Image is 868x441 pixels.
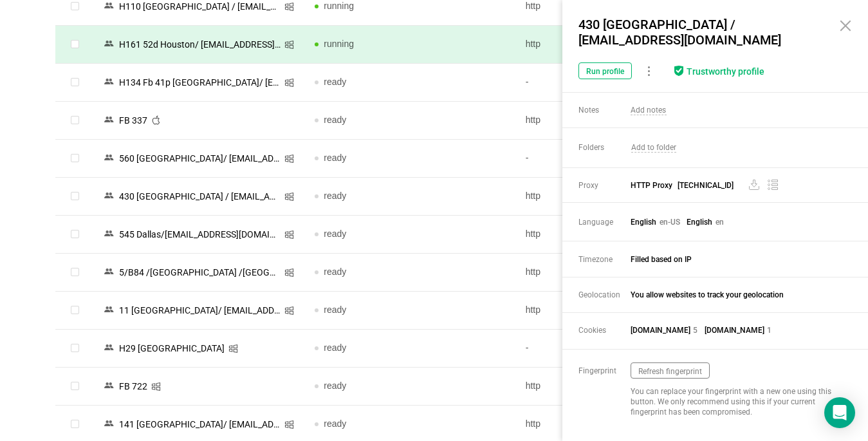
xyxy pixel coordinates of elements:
i: icon: windows [228,344,238,353]
span: Proxy [578,181,630,190]
span: running [324,1,354,11]
span: 5 [693,326,697,335]
span: You allow websites to track your geolocation [631,290,843,299]
span: ready [324,191,346,201]
td: http [515,178,726,216]
td: http [515,254,726,292]
span: Notes [578,106,630,115]
i: icon: windows [284,420,294,429]
i: icon: windows [284,306,294,315]
div: 430 [GEOGRAPHIC_DATA] / [EMAIL_ADDRESS][DOMAIN_NAME] [575,13,826,52]
td: - [515,330,726,368]
div: FB 337 [115,112,151,129]
div: FB 722 [115,378,151,395]
span: Geolocation [578,290,630,299]
td: http [515,26,726,64]
span: ready [324,305,346,315]
span: Add to folder [631,143,676,153]
div: Н161 52d Houston/ [EMAIL_ADDRESS][DOMAIN_NAME] [115,36,284,53]
td: http [515,102,726,140]
div: 141 [GEOGRAPHIC_DATA]/ [EMAIL_ADDRESS][DOMAIN_NAME] [115,416,284,433]
td: http [515,292,726,330]
div: You can replace your fingerprint with a new one using this button. We only recommend using this i... [631,386,842,417]
span: en [716,218,724,227]
div: Н134 Fb 41p [GEOGRAPHIC_DATA]/ [EMAIL_ADDRESS][DOMAIN_NAME] [1] [115,74,284,91]
div: Open Intercom Messenger [824,397,855,428]
span: Timezone [578,255,630,264]
td: - [515,64,726,102]
div: 5/В84 /[GEOGRAPHIC_DATA] /[GEOGRAPHIC_DATA]/ [EMAIL_ADDRESS][DOMAIN_NAME] [115,264,284,281]
span: ready [324,418,346,429]
span: ready [324,380,346,391]
i: icon: apple [151,115,161,125]
i: icon: windows [151,382,161,391]
td: http [515,216,726,254]
td: http [515,368,726,406]
span: Fingerprint [578,366,630,375]
span: Add notes [631,106,667,115]
span: English [631,218,656,227]
i: icon: windows [284,268,294,277]
span: [DOMAIN_NAME] [705,326,764,335]
div: 545 Dallas/[EMAIL_ADDRESS][DOMAIN_NAME] [115,226,284,243]
div: H29 [GEOGRAPHIC_DATA] [115,340,228,357]
i: icon: windows [284,192,294,202]
i: icon: windows [284,230,294,239]
div: 560 [GEOGRAPHIC_DATA]/ [EMAIL_ADDRESS][DOMAIN_NAME] [115,150,284,167]
span: Cookies [578,326,630,335]
span: English [687,218,712,227]
span: ready [324,77,346,87]
div: Trustworthy profile [687,66,764,77]
div: 11 [GEOGRAPHIC_DATA]/ [EMAIL_ADDRESS][DOMAIN_NAME] [115,302,284,319]
button: Refresh fingerprint [631,362,710,379]
span: Filled based on IP [631,255,843,264]
span: 1 [767,326,771,335]
span: ready [324,153,346,163]
td: - [515,140,726,178]
span: ready [324,342,346,353]
div: 430 [GEOGRAPHIC_DATA] / [EMAIL_ADDRESS][DOMAIN_NAME] [115,188,284,205]
span: [TECHNICAL_ID] [678,181,734,190]
span: ready [324,229,346,239]
span: ready [324,115,346,125]
span: [DOMAIN_NAME] [631,326,690,335]
span: ready [324,267,346,277]
i: icon: windows [284,2,294,12]
button: Run profile [578,62,632,79]
span: Language [578,218,630,227]
span: running [324,39,354,49]
i: icon: windows [284,78,294,88]
i: icon: windows [284,154,294,164]
span: Folders [578,143,630,152]
span: HTTP Proxy [631,179,841,192]
i: icon: windows [284,40,294,50]
span: en-US [660,218,680,227]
